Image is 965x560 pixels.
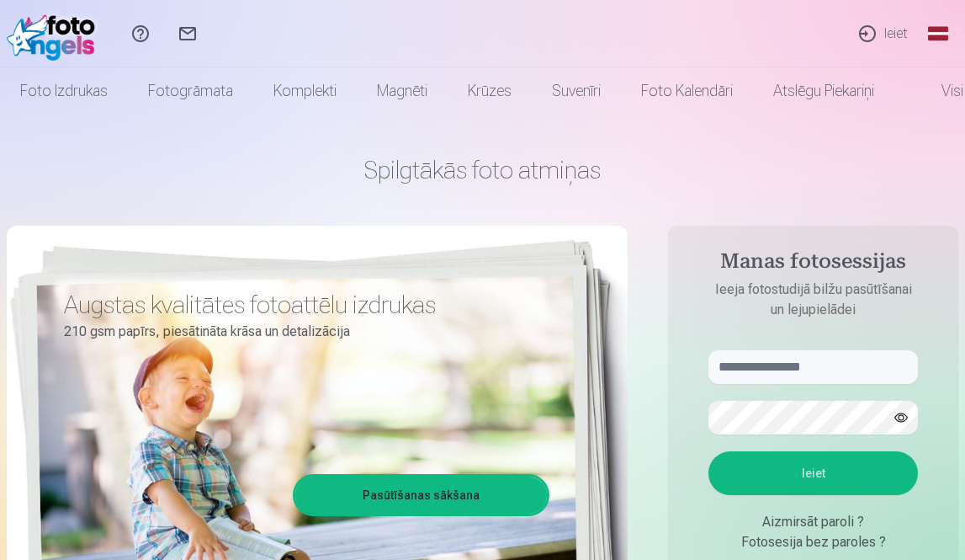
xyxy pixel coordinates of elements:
[708,512,918,532] div: Aizmirsāt paroli ?
[357,67,448,115] a: Magnēti
[128,67,253,115] a: Fotogrāmata
[7,7,103,61] img: /fa1
[64,290,537,320] h3: Augstas kvalitātes fotoattēlu izdrukas
[64,320,537,344] p: 210 gsm papīrs, piesātināta krāsa un detalizācija
[621,67,753,115] a: Foto kalendāri
[692,249,935,280] h4: Manas fotosessijas
[295,477,547,514] a: Pasūtīšanas sākšana
[708,451,918,495] button: Ieiet
[448,67,532,115] a: Krūzes
[7,155,958,185] h1: Spilgtākās foto atmiņas
[692,280,935,320] p: Ieeja fotostudijā bilžu pasūtīšanai un lejupielādei
[253,67,357,115] a: Komplekti
[708,532,918,552] div: Fotosesija bez paroles ?
[532,67,621,115] a: Suvenīri
[753,67,894,115] a: Atslēgu piekariņi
